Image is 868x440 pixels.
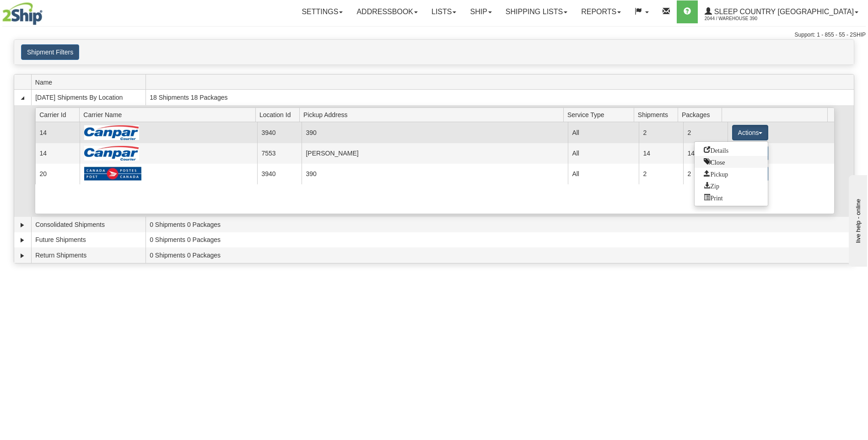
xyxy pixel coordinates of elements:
[463,0,498,23] a: Ship
[567,107,634,122] span: Service Type
[302,164,568,184] td: 390
[847,173,867,267] iframe: chat widget
[704,158,725,165] span: Close
[350,0,425,23] a: Addressbook
[682,107,722,122] span: Packages
[7,8,85,15] div: live help - online
[18,251,27,260] a: Expand
[259,107,300,122] span: Location Id
[639,164,683,184] td: 2
[31,232,146,248] td: Future Shipments
[257,122,302,143] td: 3940
[695,156,768,168] a: Close this group
[146,232,854,248] td: 0 Shipments 0 Packages
[31,247,146,263] td: Return Shipments
[638,107,678,122] span: Shipments
[2,31,866,39] div: Support: 1 - 855 - 55 - 2SHIP
[84,125,139,140] img: Canpar
[302,122,568,143] td: 390
[21,44,79,60] button: Shipment Filters
[35,75,146,89] span: Name
[639,122,683,143] td: 2
[683,143,728,164] td: 14
[18,93,27,102] a: Collapse
[698,0,865,23] a: Sleep Country [GEOGRAPHIC_DATA] 2044 / Warehouse 390
[303,107,563,122] span: Pickup Address
[257,164,302,184] td: 3940
[35,164,80,184] td: 20
[695,180,768,192] a: Zip and Download All Shipping Documents
[146,217,854,232] td: 0 Shipments 0 Packages
[425,0,463,23] a: Lists
[499,0,574,23] a: Shipping lists
[568,143,639,164] td: All
[704,146,728,153] span: Details
[31,217,146,232] td: Consolidated Shipments
[705,14,773,23] span: 2044 / Warehouse 390
[35,122,80,143] td: 14
[84,146,139,161] img: Canpar
[568,122,639,143] td: All
[39,107,80,122] span: Carrier Id
[712,8,854,16] span: Sleep Country [GEOGRAPHIC_DATA]
[257,143,302,164] td: 7553
[295,0,350,23] a: Settings
[639,143,683,164] td: 14
[683,122,728,143] td: 2
[31,90,146,105] td: [DATE] Shipments By Location
[732,125,769,140] button: Actions
[704,170,728,177] span: Pickup
[704,194,722,200] span: Print
[18,220,27,230] a: Expand
[2,2,43,25] img: logo2044.jpg
[568,164,639,184] td: All
[574,0,628,23] a: Reports
[84,166,142,181] img: Canada Post
[704,182,719,188] span: Zip
[683,164,728,184] td: 2
[35,143,80,164] td: 14
[695,168,768,180] a: Request a carrier pickup
[695,144,768,156] a: Go to Details view
[695,192,768,204] a: Print or Download All Shipping Documents in one file
[83,107,255,122] span: Carrier Name
[146,247,854,263] td: 0 Shipments 0 Packages
[302,143,568,164] td: [PERSON_NAME]
[18,236,27,245] a: Expand
[146,90,854,105] td: 18 Shipments 18 Packages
